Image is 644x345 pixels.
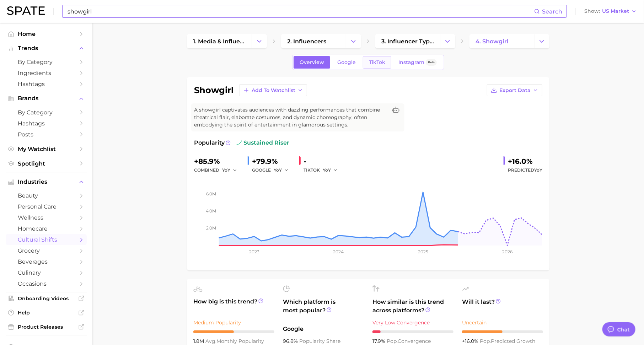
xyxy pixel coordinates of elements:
[440,34,455,48] button: Change Category
[18,179,75,185] span: Industries
[584,9,600,13] span: Show
[418,249,428,254] tspan: 2025
[462,338,480,344] span: +16.0%
[372,338,387,344] span: 17.9%
[337,59,356,65] span: Google
[18,160,75,167] span: Spotlight
[283,325,364,333] span: Google
[331,56,362,69] a: Google
[274,166,289,174] button: YoY
[6,293,87,304] a: Onboarding Videos
[6,118,87,129] a: Hashtags
[534,34,549,48] button: Change Category
[18,120,75,127] span: Hashtags
[193,330,274,333] div: 5 / 10
[346,34,361,48] button: Change Category
[6,190,87,201] a: beauty
[6,256,87,267] a: beverages
[194,166,242,174] div: combined
[294,56,330,69] a: Overview
[18,247,75,254] span: grocery
[18,269,75,276] span: culinary
[67,5,534,17] input: Search here for a brand, industry, or ingredient
[18,95,75,102] span: Brands
[387,338,431,344] span: convergence
[375,34,440,48] a: 3. influencer types
[6,245,87,256] a: grocery
[6,158,87,169] a: Spotlight
[6,212,87,223] a: wellness
[252,34,267,48] button: Change Category
[7,6,45,15] img: SPATE
[18,81,75,87] span: Hashtags
[18,309,75,316] span: Help
[274,167,282,173] span: YoY
[6,56,87,68] a: by Category
[502,249,512,254] tspan: 2026
[281,34,346,48] a: 2. influencers
[205,338,216,344] abbr: average
[252,87,295,93] span: Add to Watchlist
[18,146,75,152] span: My Watchlist
[381,38,434,45] span: 3. influencer types
[18,45,75,52] span: Trends
[193,297,274,315] span: How big is this trend?
[187,34,252,48] a: 1. media & influencers
[323,166,338,174] button: YoY
[6,68,87,79] a: Ingredients
[304,156,343,167] div: -
[300,59,324,65] span: Overview
[6,177,87,187] button: Industries
[6,234,87,245] a: cultural shifts
[6,129,87,140] a: Posts
[222,167,230,173] span: YoY
[6,107,87,118] a: by Category
[6,307,87,318] a: Help
[18,203,75,210] span: personal care
[6,278,87,289] a: occasions
[239,84,307,96] button: Add to Watchlist
[18,324,75,330] span: Product Releases
[480,338,535,344] span: predicted growth
[18,225,75,232] span: homecare
[462,330,543,333] div: 5 / 10
[487,84,542,96] button: Export Data
[18,131,75,138] span: Posts
[462,318,543,327] div: Uncertain
[6,223,87,234] a: homecare
[304,166,343,174] div: TIKTOK
[18,70,75,76] span: Ingredients
[462,298,543,315] span: Will it last?
[508,156,542,167] div: +16.0%
[372,330,454,333] div: 1 / 10
[205,338,264,344] span: monthly popularity
[323,167,331,173] span: YoY
[6,28,87,39] a: Home
[369,59,385,65] span: TikTok
[18,192,75,199] span: beauty
[534,167,542,173] span: YoY
[194,86,234,95] h1: showgirl
[333,249,344,254] tspan: 2024
[193,318,274,327] div: Medium Popularity
[387,338,398,344] abbr: popularity index
[194,156,242,167] div: +85.9%
[252,166,294,174] div: GOOGLE
[287,38,326,45] span: 2. influencers
[236,139,289,147] span: sustained riser
[469,34,534,48] a: 4. showgirl
[602,9,629,13] span: US Market
[283,298,364,321] span: Which platform is most popular?
[6,43,87,54] button: Trends
[18,31,75,37] span: Home
[6,267,87,278] a: culinary
[499,87,531,93] span: Export Data
[249,249,259,254] tspan: 2023
[6,93,87,104] button: Brands
[194,106,387,129] span: A showgirl captivates audiences with dazzling performances that combine theatrical flair, elabora...
[283,338,299,344] span: 96.8%
[6,144,87,155] a: My Watchlist
[6,322,87,332] a: Product Releases
[18,214,75,221] span: wellness
[252,156,294,167] div: +79.9%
